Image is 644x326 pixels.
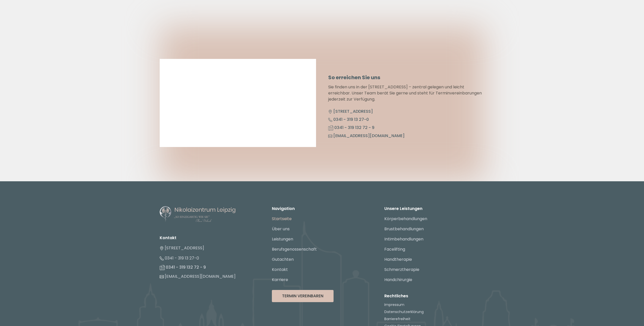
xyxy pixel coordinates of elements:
[272,236,293,242] a: Leistungen
[328,117,369,122] a: 0341 - 319 13 27-0
[160,245,204,251] a: [STREET_ADDRESS]
[384,309,424,314] a: Datenschutzerklärung
[384,236,423,242] a: Intimbehandlungen
[272,226,290,232] a: Über uns
[384,302,404,307] a: Impressum
[272,216,292,222] a: Startseite
[328,84,485,102] p: Sie finden uns in der [STREET_ADDRESS] – zentral gelegen und leicht erreichbar. Unser Team berät ...
[384,267,419,272] a: Schmerztherapie
[328,124,485,132] li: 0341 - 319 132 72 - 9
[384,277,412,283] a: Handchirurgie
[160,206,236,223] img: Nikolaizentrum Leipzig - Logo
[328,74,485,81] h6: So erreichen Sie uns
[160,235,260,241] li: Kontakt
[160,263,260,271] li: 0341 - 319 132 72 - 9
[384,226,424,232] a: Brustbehandlungen
[272,267,288,272] a: Kontakt
[384,316,410,321] a: Barrierefreiheit
[272,277,288,283] a: Karriere
[272,246,317,252] a: Berufsgenossenschaft
[272,256,294,262] a: Gutachten
[272,206,372,212] p: Navigation
[160,255,199,261] a: 0341 - 319 13 27-0
[328,133,405,139] a: [EMAIL_ADDRESS][DOMAIN_NAME]
[272,290,334,302] button: Termin Vereinbaren
[384,206,485,212] p: Unsere Leistungen
[384,216,427,222] a: Körperbehandlungen
[384,246,405,252] a: Facelifting
[160,273,236,279] a: [EMAIL_ADDRESS][DOMAIN_NAME]
[384,293,485,299] p: Rechtliches
[328,108,373,114] a: [STREET_ADDRESS]
[384,256,412,262] a: Handtherapie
